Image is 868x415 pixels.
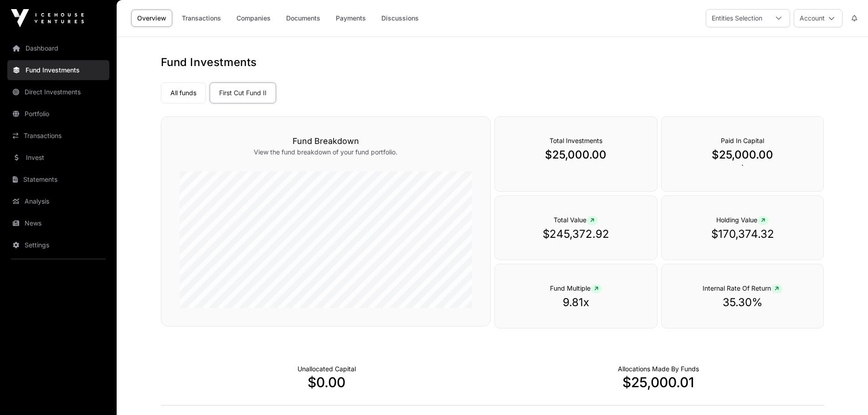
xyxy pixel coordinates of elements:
[721,137,764,144] span: Paid In Capital
[706,10,768,27] div: Entities Selection
[161,55,824,70] h1: Fund Investments
[680,148,806,162] p: $25,000.00
[7,169,109,190] a: Statements
[680,227,806,241] p: $170,374.32
[513,295,639,310] p: 9.81x
[280,10,326,27] a: Documents
[661,116,824,192] div: `
[161,374,493,390] p: $0.00
[7,104,109,124] a: Portfolio
[554,216,598,224] span: Total Value
[716,216,769,224] span: Holding Value
[7,126,109,146] a: Transactions
[794,9,842,27] button: Account
[7,82,109,102] a: Direct Investments
[493,374,824,390] p: $25,000.01
[176,10,227,27] a: Transactions
[680,295,806,310] p: 35.30%
[618,364,699,374] p: Capital Deployed Into Companies
[703,284,782,292] span: Internal Rate Of Return
[131,10,172,27] a: Overview
[7,38,109,58] a: Dashboard
[375,10,425,27] a: Discussions
[7,60,109,80] a: Fund Investments
[180,148,472,157] p: View the fund breakdown of your fund portfolio.
[7,235,109,255] a: Settings
[180,135,472,148] h3: Fund Breakdown
[7,213,109,233] a: News
[513,148,639,162] p: $25,000.00
[7,191,109,211] a: Analysis
[550,284,602,292] span: Fund Multiple
[11,9,84,27] img: Icehouse Ventures Logo
[330,10,372,27] a: Payments
[7,148,109,168] a: Invest
[210,82,276,103] a: First Cut Fund II
[298,364,356,374] p: Cash not yet allocated
[513,227,639,241] p: $245,372.92
[231,10,277,27] a: Companies
[161,82,206,103] a: All funds
[550,137,602,144] span: Total Investments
